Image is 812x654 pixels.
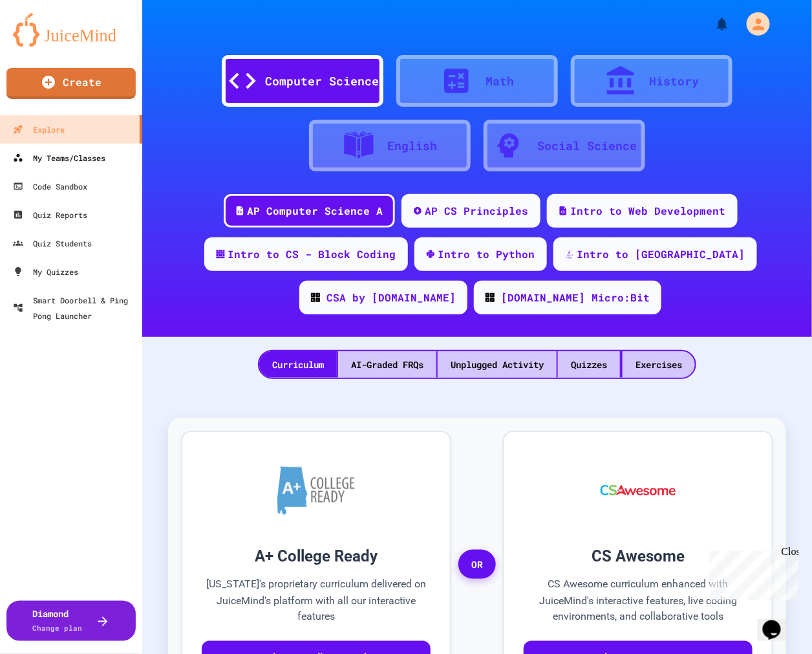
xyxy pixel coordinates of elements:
[650,72,700,90] div: History
[577,246,745,262] div: Intro to [GEOGRAPHIC_DATA]
[13,150,105,166] div: My Teams/Classes
[228,246,396,262] div: Intro to CS - Block Coding
[265,72,379,90] div: Computer Science
[388,137,438,155] div: English
[311,293,320,302] img: CODE_logo_RGB.png
[326,290,456,305] div: CSA by [DOMAIN_NAME]
[705,546,799,601] iframe: chat widget
[758,602,799,641] iframe: chat widget
[588,452,689,529] img: CS Awesome
[248,203,383,219] div: AP Computer Science A
[501,290,650,305] div: [DOMAIN_NAME] Micro:Bit
[5,5,89,82] div: Chat with us now!Close
[33,624,83,633] span: Change plan
[425,203,529,219] div: AP CS Principles
[13,292,137,323] div: Smart Doorbell & Ping Pong Launcher
[13,179,87,194] div: Code Sandbox
[259,351,337,378] div: Curriculum
[733,9,773,39] div: My Account
[13,264,78,279] div: My Quizzes
[33,607,83,635] div: Diamond
[524,545,753,568] h3: CS Awesome
[338,351,436,378] div: AI-Graded FRQs
[537,137,637,155] div: Social Science
[13,207,87,223] div: Quiz Reports
[524,576,753,626] p: CS Awesome curriculum enhanced with JuiceMind's interactive features, live coding environments, a...
[486,293,495,302] img: CODE_logo_RGB.png
[13,235,92,251] div: Quiz Students
[571,203,726,219] div: Intro to Web Development
[438,246,535,262] div: Intro to Python
[202,545,431,568] h3: A+ College Ready
[6,601,136,641] button: DiamondChange plan
[690,13,733,35] div: My Notifications
[13,13,129,47] img: logo-orange.svg
[558,351,620,378] div: Quizzes
[6,68,136,99] a: Create
[438,351,557,378] div: Unplugged Activity
[623,351,695,378] div: Exercises
[486,72,514,90] div: Math
[458,550,496,580] span: OR
[13,122,65,137] div: Explore
[202,576,431,626] p: [US_STATE]'s proprietary curriculum delivered on JuiceMind's platform with all our interactive fe...
[277,466,355,515] img: A+ College Ready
